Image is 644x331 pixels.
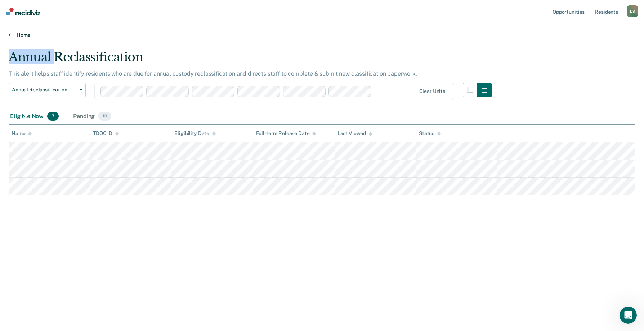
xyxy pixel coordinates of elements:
[9,70,417,77] p: This alert helps staff identify residents who are due for annual custody reclassification and dir...
[627,5,638,17] button: LS
[174,130,216,137] div: Eligibility Date
[9,50,492,70] div: Annual Reclassification
[12,130,32,137] div: Name
[9,109,60,125] div: Eligible Now3
[9,83,86,97] button: Annual Reclassification
[419,130,441,137] div: Status
[419,88,446,94] div: Clear units
[98,112,111,121] span: 10
[12,87,77,93] span: Annual Reclassification
[6,8,40,15] img: Recidiviz
[256,130,316,137] div: Full-term Release Date
[47,112,59,121] span: 3
[337,130,372,137] div: Last Viewed
[72,109,113,125] div: Pending10
[620,307,637,324] iframe: Intercom live chat
[93,130,119,137] div: TDOC ID
[9,32,635,38] a: Home
[627,5,638,17] div: L S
